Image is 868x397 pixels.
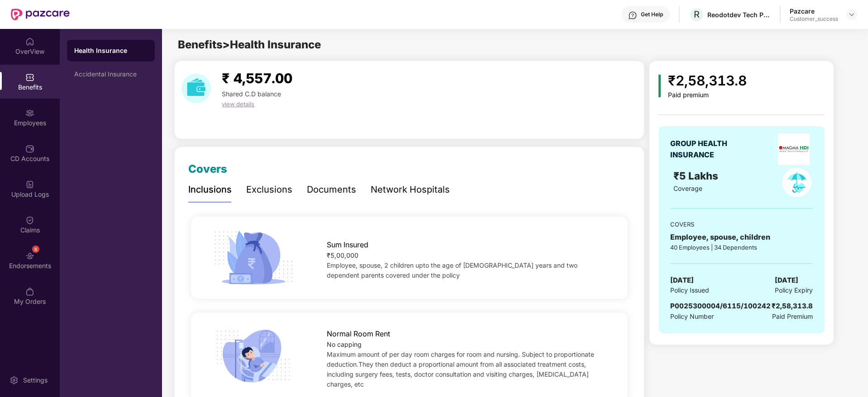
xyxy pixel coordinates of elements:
[670,138,749,161] div: GROUP HEALTH INSURANCE
[74,46,148,55] div: Health Insurance
[848,11,855,18] img: svg+xml;base64,PHN2ZyBpZD0iRHJvcGRvd24tMzJ4MzIiIHhtbG5zPSJodHRwOi8vd3d3LnczLm9yZy8yMDAwL3N2ZyIgd2...
[246,183,292,197] div: Exclusions
[25,37,34,46] img: svg+xml;base64,PHN2ZyBpZD0iSG9tZSIgeG1sbnM9Imh0dHA6Ly93d3cudzMub3JnLzIwMDAvc3ZnIiB3aWR0aD0iMjAiIG...
[25,216,34,225] img: svg+xml;base64,PHN2ZyBpZD0iQ2xhaW0iIHhtbG5zPSJodHRwOi8vd3d3LnczLm9yZy8yMDAwL3N2ZyIgd2lkdGg9IjIwIi...
[658,75,661,97] img: icon
[670,275,694,286] span: [DATE]
[20,376,50,385] div: Settings
[775,285,813,295] span: Policy Expiry
[32,246,39,253] div: 6
[673,170,721,182] span: ₹5 Lakhs
[790,15,838,23] div: Customer_success
[25,180,34,189] img: svg+xml;base64,PHN2ZyBpZD0iVXBsb2FkX0xvZ3MiIGRhdGEtbmFtZT0iVXBsb2FkIExvZ3MiIHhtbG5zPSJodHRwOi8vd3...
[25,251,34,260] img: svg+xml;base64,PHN2ZyBpZD0iRW5kb3JzZW1lbnRzIiB4bWxucz0iaHR0cDovL3d3dy53My5vcmcvMjAwMC9zdmciIHdpZH...
[772,301,813,312] div: ₹2,58,313.8
[778,133,810,165] img: insurerLogo
[670,220,813,229] div: COVERS
[181,74,211,103] img: download
[327,239,368,250] span: Sum Insured
[670,285,709,295] span: Policy Issued
[188,183,232,197] div: Inclusions
[222,90,281,98] span: Shared C.D balance
[10,376,19,385] img: svg+xml;base64,PHN2ZyBpZD0iU2V0dGluZy0yMHgyMCIgeG1sbnM9Imh0dHA6Ly93d3cudzMub3JnLzIwMDAvc3ZnIiB3aW...
[11,9,70,20] img: New Pazcare Logo
[222,70,292,86] span: ₹ 4,557.00
[25,144,34,153] img: svg+xml;base64,PHN2ZyBpZD0iQ0RfQWNjb3VudHMiIGRhdGEtbmFtZT0iQ0QgQWNjb3VudHMiIHhtbG5zPSJodHRwOi8vd3...
[670,302,771,310] span: P0025300004/6115/100242
[628,11,637,20] img: svg+xml;base64,PHN2ZyBpZD0iSGVscC0zMngzMiIgeG1sbnM9Imh0dHA6Ly93d3cudzMub3JnLzIwMDAvc3ZnIiB3aWR0aD...
[641,11,663,18] div: Get Help
[327,250,608,260] div: ₹5,00,000
[327,350,594,388] span: Maximum amount of per day room charges for room and nursing. Subject to proportionate deduction.T...
[25,109,34,118] img: svg+xml;base64,PHN2ZyBpZD0iRW1wbG95ZWVzIiB4bWxucz0iaHR0cDovL3d3dy53My5vcmcvMjAwMC9zdmciIHdpZHRoPS...
[670,232,813,243] div: Employee, spouse, children
[188,162,227,175] span: Covers
[790,7,838,15] div: Pazcare
[775,275,798,286] span: [DATE]
[327,328,390,340] span: Normal Room Rent
[707,10,771,19] div: Reodotdev Tech Private Limited
[210,228,296,288] img: icon
[222,100,254,108] span: view details
[673,184,702,192] span: Coverage
[178,38,321,51] span: Benefits > Health Insurance
[772,312,813,321] span: Paid Premium
[25,287,34,296] img: svg+xml;base64,PHN2ZyBpZD0iTXlfT3JkZXJzIiBkYXRhLW5hbWU9Ik15IE9yZGVycyIgeG1sbnM9Imh0dHA6Ly93d3cudz...
[371,183,450,197] div: Network Hospitals
[668,70,747,91] div: ₹2,58,313.8
[782,168,811,197] img: policyIcon
[327,261,577,279] span: Employee, spouse, 2 children upto the age of [DEMOGRAPHIC_DATA] years and two dependent parents c...
[307,183,356,197] div: Documents
[668,91,747,99] div: Paid premium
[670,243,813,252] div: 40 Employees | 34 Dependents
[694,9,700,20] span: R
[327,340,608,350] div: No capping
[670,312,714,320] span: Policy Number
[74,71,148,78] div: Accidental Insurance
[25,73,34,82] img: svg+xml;base64,PHN2ZyBpZD0iQmVuZWZpdHMiIHhtbG5zPSJodHRwOi8vd3d3LnczLm9yZy8yMDAwL3N2ZyIgd2lkdGg9Ij...
[210,326,296,386] img: icon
